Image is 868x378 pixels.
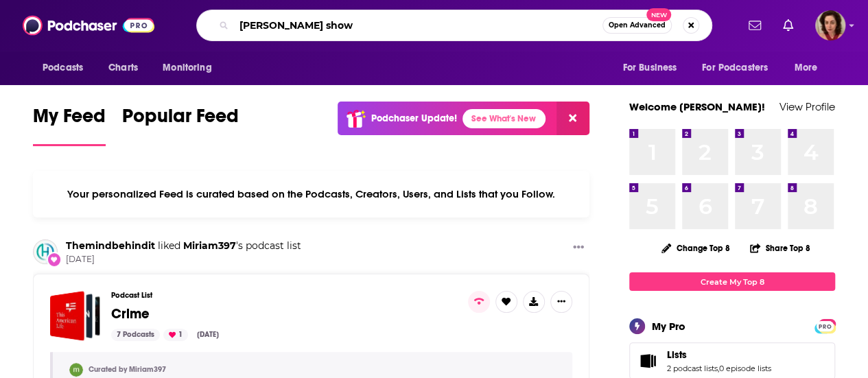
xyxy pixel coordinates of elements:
div: New Like [47,252,62,267]
span: New [646,8,671,21]
button: open menu [153,55,229,81]
span: Podcasts [43,58,83,78]
span: [DATE] [66,254,301,265]
span: Charts [108,58,138,78]
a: Miriam397 [183,239,236,252]
a: Welcome [PERSON_NAME]! [629,100,765,113]
div: [DATE] [191,329,224,341]
input: Search podcasts, credits, & more... [234,14,602,36]
div: 1 [163,329,188,341]
button: open menu [33,55,101,81]
img: Podchaser - Follow, Share and Rate Podcasts [23,12,154,38]
a: Lists [634,351,661,370]
div: Your personalized Feed is curated based on the Podcasts, Creators, Users, and Lists that you Follow. [33,171,589,217]
a: PRO [817,320,833,331]
h3: 's podcast list [66,239,301,252]
button: Show More Button [550,291,572,313]
span: For Podcasters [702,58,768,78]
span: My Feed [33,104,106,136]
div: Search podcasts, credits, & more... [196,10,712,41]
button: Share Top 8 [749,235,811,261]
img: User Profile [815,10,845,40]
a: See What's New [462,109,546,128]
a: 2 podcast lists [667,364,718,373]
span: Lists [667,349,687,361]
button: Open AdvancedNew [602,17,672,34]
span: PRO [817,321,833,331]
span: Logged in as hdrucker [815,10,845,40]
span: , [718,364,719,373]
span: Crime [111,305,150,322]
a: Lists [667,349,771,361]
div: My Pro [652,320,685,333]
a: View Profile [779,100,835,113]
a: Themindbehindit [66,239,155,252]
button: open menu [613,55,694,81]
a: Create My Top 8 [629,272,835,291]
img: Miriam397 [69,363,83,377]
a: Curated by Miriam397 [89,365,166,374]
a: Show notifications dropdown [743,14,766,37]
a: Crime [111,307,150,322]
p: Podchaser Update! [371,113,457,124]
a: 0 episode lists [719,364,771,373]
button: Show More Button [567,239,589,257]
span: Open Advanced [609,22,666,29]
span: Monitoring [163,58,211,78]
button: Change Top 8 [653,239,738,257]
span: Popular Feed [122,104,239,136]
img: Themindbehindit [33,239,58,264]
div: 7 Podcasts [111,329,160,341]
span: For Business [622,58,677,78]
a: Show notifications dropdown [777,14,799,37]
a: My Feed [33,104,106,146]
a: Crime [50,291,100,341]
button: Show profile menu [815,10,845,40]
h3: Podcast List [111,291,457,300]
button: open menu [693,55,788,81]
a: Popular Feed [122,104,239,146]
a: Charts [99,55,146,81]
span: liked [158,239,180,252]
button: open menu [785,55,835,81]
span: More [795,58,818,78]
